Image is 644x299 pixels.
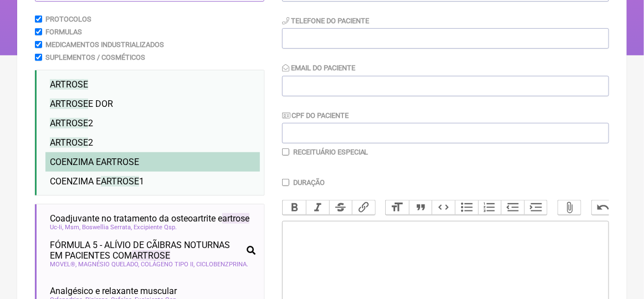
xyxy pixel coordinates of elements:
[306,200,329,215] button: Italic
[45,53,145,61] label: Suplementos / Cosméticos
[282,17,369,25] label: Telefone do Paciente
[50,99,88,109] span: ARTROSE
[132,250,170,261] span: ARTROSE
[50,240,242,261] span: FÓRMULA 5 - ALÍVIO DE CÃIBRAS NOTURNAS EM PACIENTES COM
[386,200,409,215] button: Heading
[50,99,113,109] span: E DOR
[50,213,249,224] span: Coadjuvante no tratamento da osteoartrite e
[50,137,93,148] span: 2
[45,28,82,36] label: Formulas
[50,118,93,128] span: 2
[50,224,63,231] span: Uc-Ii
[196,261,248,268] span: CICLOBENZPRINA
[141,261,195,268] span: COLÁGENO TIPO II
[82,224,132,231] span: Boswellia Serrata
[592,200,615,215] button: Undo
[50,137,88,148] span: ARTROSE
[478,200,502,215] button: Numbers
[65,224,80,231] span: Msm
[329,200,352,215] button: Strikethrough
[222,213,249,224] span: artrose
[134,224,177,231] span: Excipiente Qsp
[293,148,369,156] label: Receituário Especial
[45,15,91,23] label: Protocolos
[50,118,88,128] span: ARTROSE
[432,200,455,215] button: Code
[101,157,139,167] span: ARTROSE
[50,157,139,167] span: COENZIMA E
[501,200,524,215] button: Decrease Level
[45,40,164,49] label: Medicamentos Industrializados
[524,200,548,215] button: Increase Level
[352,200,375,215] button: Link
[409,200,432,215] button: Quote
[558,200,581,215] button: Attach Files
[293,178,325,187] label: Duração
[78,261,139,268] span: MAGNÉSIO QUELADO
[283,200,306,215] button: Bold
[50,176,144,187] span: COENZIMA E 1
[50,286,177,296] span: Analgésico e relaxante muscular
[282,111,349,120] label: CPF do Paciente
[50,79,88,90] span: ARTROSE
[455,200,478,215] button: Bullets
[101,176,139,187] span: ARTROSE
[282,64,355,72] label: Email do Paciente
[50,261,76,268] span: MOVEL®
